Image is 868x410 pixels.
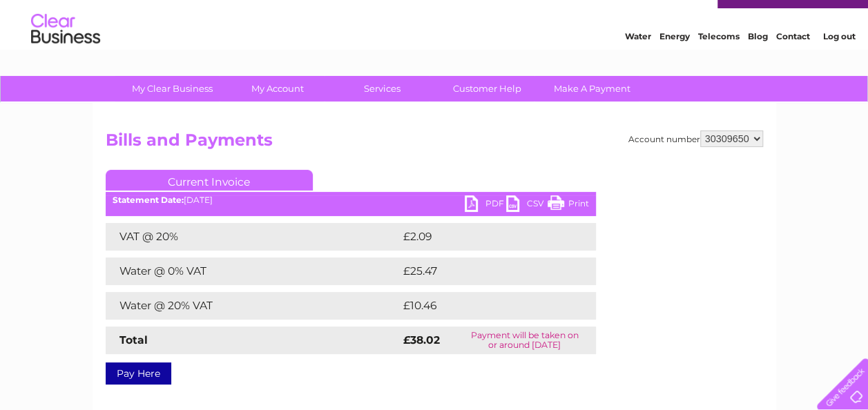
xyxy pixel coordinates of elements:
[465,195,506,215] a: PDF
[776,59,810,69] a: Contact
[106,170,313,191] a: Current Invoice
[106,223,400,251] td: VAT @ 20%
[400,292,568,320] td: £10.46
[106,195,596,205] div: [DATE]
[403,333,440,346] strong: £38.02
[119,333,148,346] strong: Total
[628,130,763,147] div: Account number
[548,195,589,215] a: Print
[106,257,400,285] td: Water @ 0% VAT
[535,76,649,101] a: Make A Payment
[430,76,544,101] a: Customer Help
[748,59,768,69] a: Blog
[106,362,171,384] a: Pay Here
[115,76,229,101] a: My Clear Business
[220,76,334,101] a: My Account
[30,36,101,78] img: logo.png
[113,195,184,205] b: Statement Date:
[454,326,596,354] td: Payment will be taken on or around [DATE]
[608,7,703,24] a: 0333 014 3131
[106,130,763,157] h2: Bills and Payments
[400,257,568,285] td: £25.47
[822,59,855,69] a: Log out
[506,195,548,215] a: CSV
[625,59,651,69] a: Water
[108,8,761,67] div: Clear Business is a trading name of Verastar Limited (registered in [GEOGRAPHIC_DATA] No. 3667643...
[698,59,740,69] a: Telecoms
[659,59,690,69] a: Energy
[400,223,564,251] td: £2.09
[106,292,400,320] td: Water @ 20% VAT
[325,76,439,101] a: Services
